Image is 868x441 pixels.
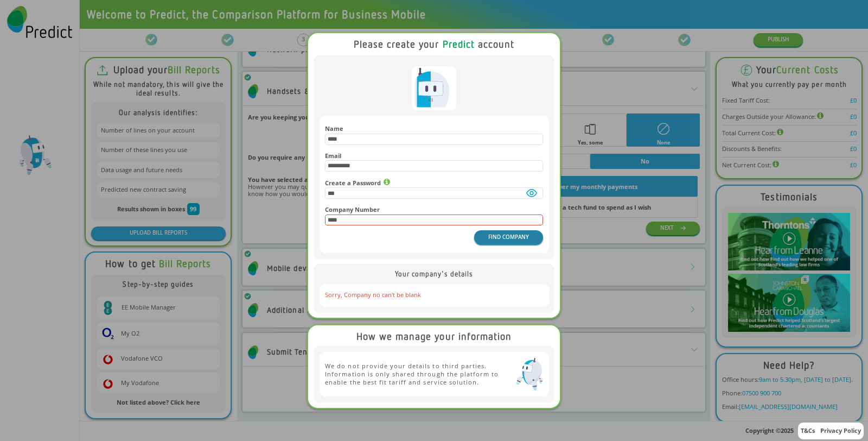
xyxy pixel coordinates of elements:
[325,152,543,159] h4: Email
[356,331,512,342] div: How we manage your information
[325,179,543,186] h4: Create a Password
[320,270,549,283] div: Your company's details
[801,426,815,434] a: T&Cs
[516,358,543,390] img: Predict Mobile
[325,206,543,213] h4: Company Number
[443,38,475,50] span: Predict
[325,125,543,132] h4: Name
[820,426,861,434] a: Privacy Policy
[325,358,543,390] div: We do not provide your details to third parties. Information is only shared through the platform ...
[354,38,514,50] b: Please create your account
[474,230,543,244] button: FIND COMPANY
[412,66,456,110] img: Predict Mobile
[325,291,421,299] span: Sorry, Company no can't be blank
